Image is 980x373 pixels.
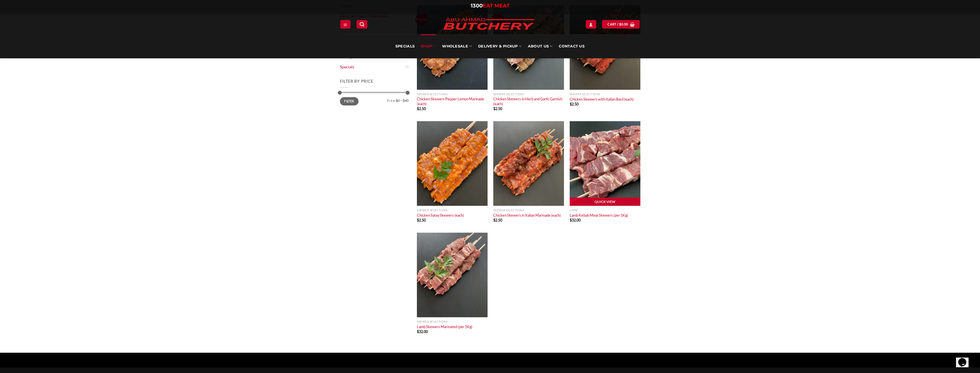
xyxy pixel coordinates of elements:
a: Lamb Kebab Meat Skewers (per 1Kg) [570,213,628,218]
span: $0 [396,98,400,103]
a: Contact Us [559,34,585,58]
img: Lamb-Skewers-Marinated [417,233,488,317]
img: Lamb-Kebab-Meat-Skewers (per 1Kg) [570,121,640,206]
bdi: 2.50 [417,218,426,222]
a: About Us [528,34,553,58]
a: Quick View [570,198,640,206]
span: $ [570,218,572,222]
img: Chicken-Satay-Skewers [417,121,488,206]
p: Skewer Selections [417,320,488,323]
a: Chicken Skewers in Italian Marinade (each) [493,121,564,206]
a: Lamb Skewers Marinated (per 1Kg) [417,324,472,329]
a: Chicken Skewers with Italian Basil (each) [570,97,634,101]
div: Price: — [340,97,409,102]
a: 1300EAT MEAT [471,3,510,9]
span: Filter by price [340,79,374,83]
p: Lamb [570,209,640,212]
span: $40 [403,98,409,103]
button: Filter [340,97,359,105]
p: Skewer Selections [493,209,564,212]
span: $ [570,102,572,106]
a: Lamb Kebab Meat Skewers (per 1Kg) [570,121,640,206]
span: Cart / [607,22,628,27]
a: Chicken Satay Skewers (each) [417,121,488,206]
a: Login [586,20,596,28]
span: $ [493,106,495,111]
bdi: 2.50 [417,106,426,111]
a: Menu [340,20,351,28]
bdi: 2.50 [570,102,579,106]
bdi: 32.00 [417,329,428,334]
iframe: chat widget [956,350,974,367]
p: Skewer Selections [570,93,640,96]
img: Abu Ahmad Butchery [439,14,539,34]
bdi: 2.50 [493,218,502,222]
p: Skewer Selections [493,93,564,96]
span: $ [417,106,419,111]
span: (1) [405,63,409,71]
bdi: 32.00 [570,218,581,222]
img: Chicken Skewers - Italian Marinated (each) [493,121,564,206]
span: 1300 [471,3,483,9]
a: SHOP [421,34,436,58]
a: Search [357,20,367,28]
bdi: 0.00 [619,22,628,26]
a: Specials [340,62,405,72]
span: EAT MEAT [483,3,510,9]
a: Lamb Skewers Marinated (per 1Kg) [417,233,488,317]
a: Chicken Satay Skewers (each) [417,213,464,218]
a: Chicken Skewers in Italian Marinade (each) [493,213,561,218]
span: $ [417,329,419,334]
a: Delivery & Pickup [478,34,522,58]
a: Cart / $0.00 [602,20,640,28]
a: Chicken Skewers Pepper Lemon Marinade (each) [417,97,488,106]
span: $ [493,218,495,222]
a: Wholesale [442,34,472,58]
p: Skewer Selections [417,209,488,212]
a: Chicken Skewers in Herb and Garlic Garnish (each) [493,97,564,106]
span: $ [417,218,419,222]
p: Skewer Selections [417,93,488,96]
span: $ [619,22,621,27]
bdi: 2.50 [493,106,502,111]
a: Specials [395,34,415,58]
